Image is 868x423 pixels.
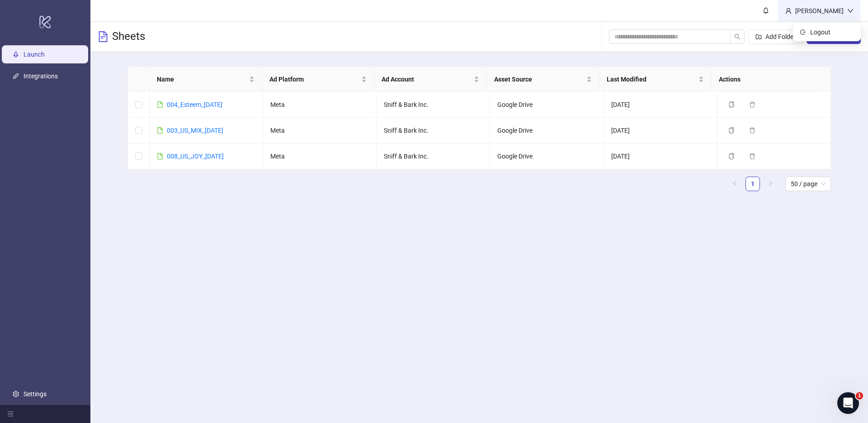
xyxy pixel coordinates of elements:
[263,92,377,118] td: Meta
[604,144,717,169] td: [DATE]
[377,92,490,118] td: Sniff & Bark Inc.
[748,29,803,44] button: Add Folder
[490,144,604,169] td: Google Drive
[785,177,831,191] div: Page Size
[157,153,163,159] span: file
[150,67,262,92] th: Name
[746,177,759,191] a: 1
[487,67,599,92] th: Asset Source
[157,127,163,134] span: file
[24,72,58,80] a: Integrations
[856,392,863,399] span: 1
[727,177,742,191] button: left
[167,153,224,160] a: 008_US_JOY_[DATE]
[728,153,735,159] span: copy
[490,92,604,118] td: Google Drive
[810,27,854,37] span: Logout
[374,67,487,92] th: Ad Account
[768,181,774,186] span: right
[494,74,585,84] span: Asset Source
[764,177,778,191] button: right
[785,8,792,14] span: user
[791,177,826,191] span: 50 / page
[800,29,807,35] span: logout
[112,29,145,44] h3: Sheets
[24,390,47,398] a: Settings
[745,177,760,191] li: 1
[749,127,755,134] span: delete
[764,177,778,191] li: Next Page
[262,67,375,92] th: Ad Platform
[157,74,247,84] span: Name
[263,118,377,144] td: Meta
[599,67,712,92] th: Last Modified
[712,67,824,92] th: Actions
[755,34,762,40] span: folder-add
[167,101,222,108] a: 004_Esteem_[DATE]
[490,118,604,144] td: Google Drive
[765,33,796,40] span: Add Folder
[377,118,490,144] td: Sniff & Bark Inc.
[604,92,717,118] td: [DATE]
[263,144,377,169] td: Meta
[269,74,360,84] span: Ad Platform
[763,7,769,14] span: bell
[792,6,847,16] div: [PERSON_NAME]
[157,101,163,108] span: file
[607,74,697,84] span: Last Modified
[734,34,741,40] span: search
[837,392,859,414] iframe: Intercom live chat
[728,127,735,134] span: copy
[732,181,737,186] span: left
[7,411,14,417] span: menu-fold
[727,177,742,191] li: Previous Page
[382,74,472,84] span: Ad Account
[749,101,755,108] span: delete
[847,8,854,14] span: down
[749,153,755,159] span: delete
[167,127,223,134] a: 003_US_MIX_[DATE]
[24,51,45,58] a: Launch
[98,31,108,42] span: file-text
[604,118,717,144] td: [DATE]
[377,144,490,169] td: Sniff & Bark Inc.
[728,101,735,108] span: copy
